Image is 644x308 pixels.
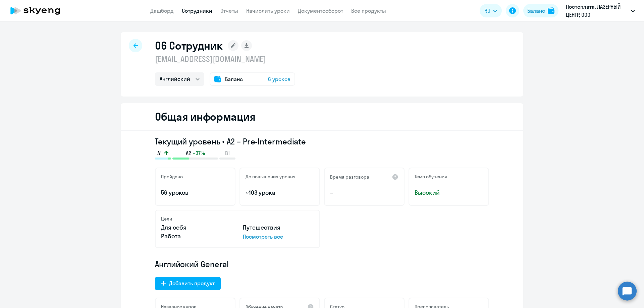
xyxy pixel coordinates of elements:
a: Сотрудники [182,7,212,14]
p: – [330,188,398,197]
p: 56 уроков [161,188,229,197]
button: Добавить продукт [155,277,221,290]
span: B1 [225,149,230,157]
p: Постоплата, ЛАЗЕРНЫЙ ЦЕНТР, ООО [566,3,628,19]
a: Все продукты [351,7,386,14]
button: RU [480,4,502,17]
h5: До повышения уровня [246,174,296,180]
span: 6 уроков [268,75,290,83]
span: +37% [193,149,205,157]
p: Путешествия [243,223,314,232]
h3: Текущий уровень • A2 – Pre-Intermediate [155,136,489,147]
span: Баланс [225,75,243,83]
h5: Время разговора [330,174,369,180]
p: [EMAIL_ADDRESS][DOMAIN_NAME] [155,54,295,64]
img: balance [548,7,554,14]
h2: Общая информация [155,110,255,123]
p: Посмотреть все [243,233,314,241]
div: Добавить продукт [169,279,215,287]
h5: Темп обучения [415,174,447,180]
a: Отчеты [220,7,238,14]
div: Баланс [527,7,545,15]
h5: Цели [161,216,172,222]
h5: Пройдено [161,174,183,180]
p: Работа [161,232,232,241]
a: Дашборд [150,7,174,14]
a: Документооборот [298,7,343,14]
a: Начислить уроки [246,7,290,14]
button: Постоплата, ЛАЗЕРНЫЙ ЦЕНТР, ООО [562,3,638,19]
span: A2 [186,149,191,157]
span: RU [484,7,490,15]
h1: 06 Сотрудник [155,39,222,52]
p: ~103 урока [246,188,314,197]
p: Для себя [161,223,232,232]
button: Балансbalance [523,4,558,17]
span: Высокий [415,188,483,197]
span: Английский General [155,259,229,269]
span: A1 [157,149,162,157]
